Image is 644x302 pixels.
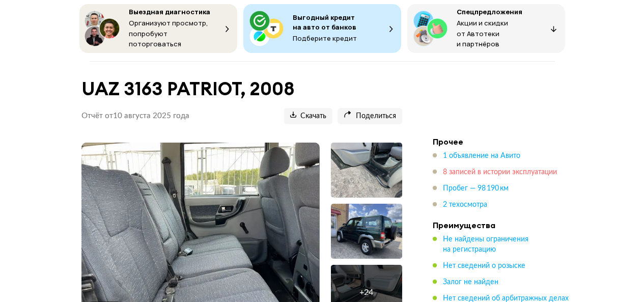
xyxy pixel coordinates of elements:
span: Выездная диагностика [129,7,210,16]
button: Выгодный кредит на авто от банковПодберите кредит [243,4,401,53]
span: 1 объявление на Авито [443,152,520,159]
span: Поделиться [344,112,396,121]
h4: Прочее [433,136,575,147]
span: Организуют просмотр, попробуют поторговаться [129,18,208,48]
h4: Преимущества [433,220,575,230]
span: Залог не найден [443,279,498,286]
p: Отчёт от 10 августа 2025 года [81,111,189,121]
span: Скачать [290,112,326,121]
span: Акции и скидки от Автотеки и партнёров [457,18,508,48]
span: 2 техосмотра [443,201,487,208]
button: СпецпредложенияАкции и скидки от Автотеки и партнёров [407,4,565,53]
span: Нет сведений об арбитражных делах [443,295,569,302]
span: 8 записей в истории эксплуатации [443,169,557,176]
h1: UAZ 3163 PATRIOT, 2008 [81,78,402,100]
button: Скачать [284,108,332,124]
span: Выгодный кредит на авто от банков [293,13,356,32]
div: + 24 [359,287,373,297]
span: Нет сведений о розыске [443,262,525,269]
span: Не найдены ограничения на регистрацию [443,236,528,253]
span: Подберите кредит [293,34,357,43]
span: Пробег — 98 190 км [443,185,509,192]
span: Спецпредложения [457,7,522,16]
button: Поделиться [338,108,402,124]
button: Выездная диагностикаОрганизуют просмотр, попробуют поторговаться [79,4,237,53]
